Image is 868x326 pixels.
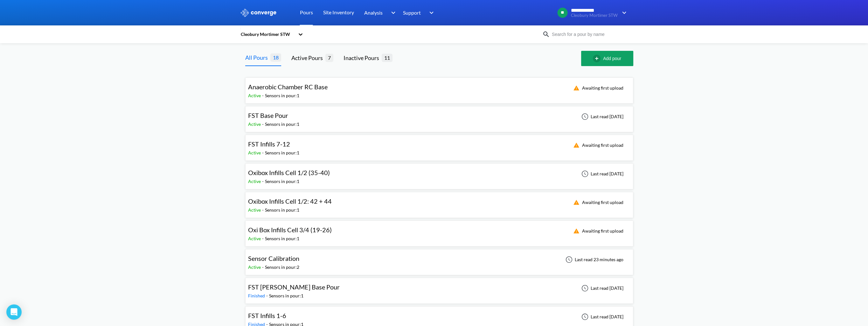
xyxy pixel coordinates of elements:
span: Active [248,93,262,98]
div: Sensors in pour: 1 [265,178,299,185]
div: Open Intercom Messenger [6,304,22,320]
span: - [262,264,265,270]
span: Anaerobic Chamber RC Base [248,83,328,91]
a: FST Infills 1-6Finished-Sensors in pour:1Last read [DATE] [245,314,633,319]
span: Active [248,236,262,241]
span: - [266,293,269,298]
span: - [262,207,265,213]
div: Sensors in pour: 1 [265,149,299,156]
a: FST Infills 7-12Active-Sensors in pour:1Awaiting first upload [245,142,633,147]
div: Sensors in pour: 1 [265,92,299,99]
span: FST Base Pour [248,112,288,119]
span: FST Infills 1-6 [248,312,286,319]
button: Add pour [581,51,633,66]
span: - [262,236,265,241]
div: All Pours [245,53,270,62]
img: downArrow.svg [425,9,435,17]
div: Awaiting first upload [569,141,625,149]
span: 11 [382,54,392,62]
span: Active [248,150,262,155]
span: Active [248,207,262,213]
span: - [262,179,265,184]
span: FST [PERSON_NAME] Base Pour [248,283,340,291]
div: Active Pours [291,53,325,62]
span: Oxi Box Infills Cell 3/4 (19-26) [248,226,332,234]
img: downArrow.svg [618,9,628,17]
a: Oxibox Infills Cell 1/2: 42 + 44Active-Sensors in pour:1Awaiting first upload [245,199,633,205]
span: - [262,93,265,98]
div: Sensors in pour: 1 [269,292,303,299]
img: add-circle-outline.svg [593,55,603,62]
span: 7 [325,54,333,62]
span: Finished [248,293,266,298]
span: Active [248,179,262,184]
img: logo_ewhite.svg [240,9,277,17]
span: Active [248,264,262,270]
span: Oxibox Infills Cell 1/2 (35-40) [248,169,330,176]
div: Awaiting first upload [569,199,625,206]
div: Last read [DATE] [578,170,625,178]
a: FST [PERSON_NAME] Base PourFinished-Sensors in pour:1Last read [DATE] [245,285,633,290]
span: Support [403,9,421,17]
span: - [262,121,265,127]
span: Active [248,121,262,127]
div: Last read 23 minutes ago [562,256,625,263]
div: Awaiting first upload [569,227,625,235]
div: Sensors in pour: 1 [265,207,299,214]
span: Analysis [364,9,383,17]
a: Anaerobic Chamber RC BaseActive-Sensors in pour:1Awaiting first upload [245,85,633,90]
input: Search for a pour by name [550,31,627,38]
span: Cleobury Mortimer STW [571,13,618,18]
a: Oxibox Infills Cell 1/2 (35-40)Active-Sensors in pour:1Last read [DATE] [245,171,633,176]
span: - [262,150,265,155]
div: Inactive Pours [344,53,382,62]
img: icon-search.svg [542,31,550,38]
img: downArrow.svg [387,9,397,17]
div: Sensors in pour: 1 [265,235,299,242]
span: 18 [270,53,281,61]
div: Awaiting first upload [569,84,625,92]
span: Sensor Calibration [248,255,299,262]
a: Oxi Box Infills Cell 3/4 (19-26)Active-Sensors in pour:1Awaiting first upload [245,228,633,233]
div: Sensors in pour: 2 [265,264,299,271]
span: Oxibox Infills Cell 1/2: 42 + 44 [248,197,332,205]
div: Cleobury Mortimer STW [240,31,295,38]
a: FST Base PourActive-Sensors in pour:1Last read [DATE] [245,113,633,119]
div: Last read [DATE] [578,284,625,292]
div: Last read [DATE] [578,113,625,120]
div: Sensors in pour: 1 [265,121,299,128]
div: Last read [DATE] [578,313,625,321]
span: FST Infills 7-12 [248,140,290,148]
a: Sensor CalibrationActive-Sensors in pour:2Last read 23 minutes ago [245,256,633,262]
